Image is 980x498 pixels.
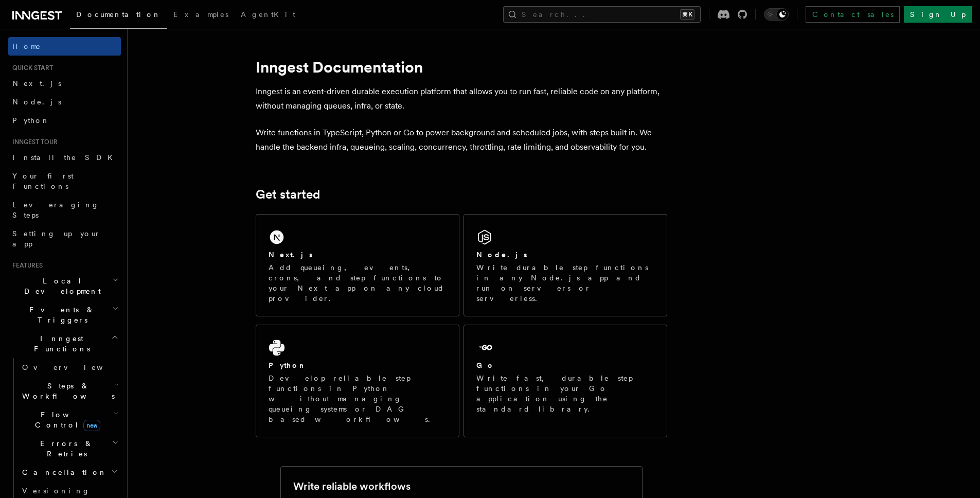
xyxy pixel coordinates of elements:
span: Steps & Workflows [18,381,115,401]
button: Local Development [8,272,121,300]
a: Get started [256,187,320,202]
a: Python [8,111,121,130]
h2: Next.js [269,250,313,260]
a: Setting up your app [8,224,121,253]
span: Versioning [22,487,90,495]
p: Add queueing, events, crons, and step functions to your Next app on any cloud provider. [269,262,447,304]
a: Leveraging Steps [8,195,121,224]
h2: Write reliable workflows [293,479,411,493]
span: Quick start [8,64,53,72]
span: Inngest Functions [8,333,111,354]
h2: Python [269,360,307,370]
a: Node.jsWrite durable step functions in any Node.js app and run on servers or serverless. [464,214,667,316]
span: Leveraging Steps [12,201,99,219]
a: Overview [18,358,121,377]
button: Cancellation [18,463,121,482]
p: Write durable step functions in any Node.js app and run on servers or serverless. [476,262,654,304]
a: Your first Functions [8,167,121,195]
kbd: ⌘K [680,9,694,20]
span: Inngest tour [8,138,58,146]
span: Flow Control [18,410,113,430]
span: Home [12,41,41,51]
span: Overview [22,363,128,371]
a: Documentation [70,3,167,29]
span: Node.js [12,98,61,106]
h1: Inngest Documentation [256,58,667,76]
a: Examples [167,3,235,28]
p: Write fast, durable step functions in your Go application using the standard library. [476,373,654,414]
span: Features [8,261,43,270]
button: Events & Triggers [8,300,121,329]
a: Contact sales [806,6,900,23]
a: Next.js [8,74,121,93]
button: Toggle dark mode [764,8,789,21]
button: Steps & Workflows [18,377,121,405]
h2: Go [476,360,495,370]
span: AgentKit [241,10,295,19]
a: Sign Up [904,6,972,23]
span: Setting up your app [12,229,101,248]
a: PythonDevelop reliable step functions in Python without managing queueing systems or DAG based wo... [256,325,459,437]
a: Install the SDK [8,148,121,167]
a: Home [8,37,121,56]
p: Inngest is an event-driven durable execution platform that allows you to run fast, reliable code ... [256,84,667,113]
span: Documentation [76,10,161,19]
button: Errors & Retries [18,434,121,463]
h2: Node.js [476,250,527,260]
span: Cancellation [18,467,107,477]
button: Flow Controlnew [18,405,121,434]
p: Write functions in TypeScript, Python or Go to power background and scheduled jobs, with steps bu... [256,126,667,154]
span: Python [12,116,50,124]
span: Errors & Retries [18,438,112,459]
span: Examples [173,10,228,19]
span: Next.js [12,79,61,87]
a: Next.jsAdd queueing, events, crons, and step functions to your Next app on any cloud provider. [256,214,459,316]
span: Your first Functions [12,172,74,190]
span: Local Development [8,276,112,296]
p: Develop reliable step functions in Python without managing queueing systems or DAG based workflows. [269,373,447,424]
span: new [83,420,100,431]
button: Search...⌘K [503,6,701,23]
span: Events & Triggers [8,305,112,325]
span: Install the SDK [12,153,119,162]
a: AgentKit [235,3,301,28]
button: Inngest Functions [8,329,121,358]
a: GoWrite fast, durable step functions in your Go application using the standard library. [464,325,667,437]
a: Node.js [8,93,121,111]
